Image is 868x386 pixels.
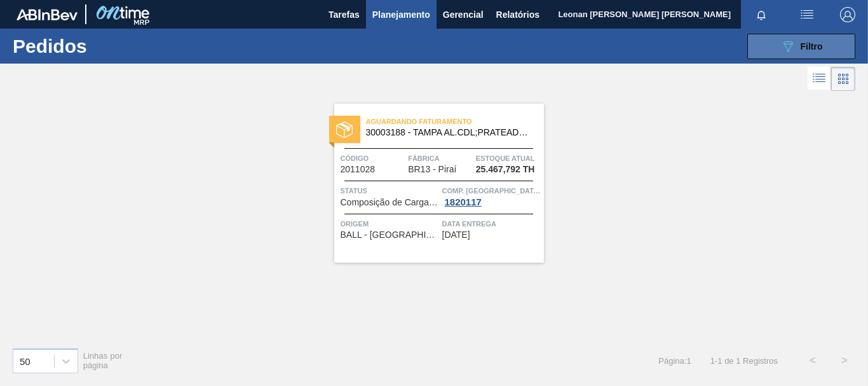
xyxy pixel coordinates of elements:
div: 50 [20,355,31,366]
span: Filtro [801,41,823,52]
img: userActions [799,7,815,22]
span: Tarefas [329,7,360,22]
span: 1 - 1 de 1 Registros [710,356,778,366]
button: > [829,345,860,376]
span: Composição de Carga Aceita [341,198,439,207]
span: 30003188 - TAMPA AL.CDL;PRATEADA;LATA-AUTOMATICA; [366,128,534,137]
span: Estoque atual [476,152,541,165]
h1: Pedidos [13,39,191,53]
span: Planejamento [372,7,430,22]
div: Visão em Lista [808,67,831,91]
span: Código [341,152,405,165]
span: Origem [341,217,439,230]
span: 21/08/2025 [442,230,470,240]
span: 25.467,792 TH [476,165,535,174]
span: Gerencial [443,7,484,22]
button: Filtro [747,34,855,59]
div: 1820117 [442,197,484,207]
img: status [336,121,353,138]
span: Relatórios [496,7,539,22]
span: Status [341,184,439,197]
span: Aguardando Faturamento [366,115,544,128]
div: Visão em Cards [831,67,855,91]
span: Página : 1 [658,356,691,366]
button: < [797,345,829,376]
span: Fábrica [408,152,473,165]
span: BALL - TRÊS RIOS (RJ) [341,230,439,240]
a: statusAguardando Faturamento30003188 - TAMPA AL.CDL;PRATEADA;LATA-AUTOMATICA;Código2011028Fábrica... [325,104,544,263]
span: Linhas por página [83,351,123,370]
a: Comp. [GEOGRAPHIC_DATA]1820117 [442,184,541,207]
button: Notificações [741,6,782,24]
img: TNhmsLtSVTkK8tSr43FrP2fwEKptu5GPRR3wAAAABJRU5ErkJggg== [17,9,78,20]
span: Data entrega [442,217,541,230]
span: 2011028 [341,165,376,174]
span: BR13 - Piraí [408,165,456,174]
span: Comp. Carga [442,184,541,197]
img: Logout [840,7,855,22]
